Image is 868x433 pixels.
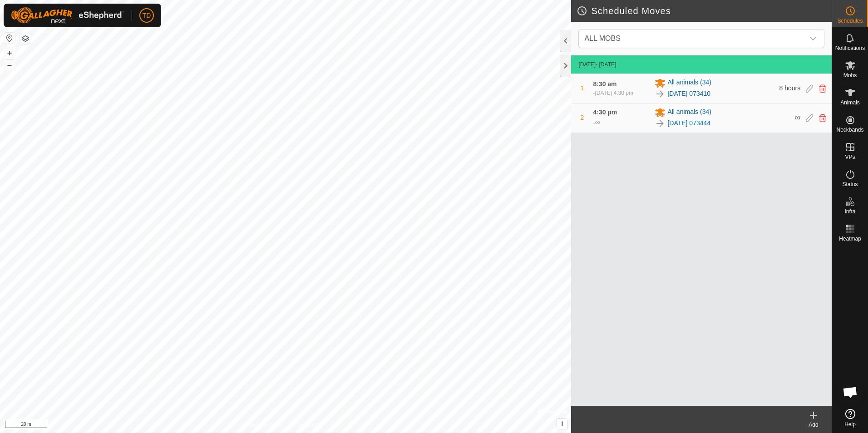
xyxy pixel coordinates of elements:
[595,118,600,126] span: ∞
[804,30,822,48] div: dropdown trigger
[655,89,666,99] img: To
[595,90,633,96] span: [DATE] 4:30 pm
[794,113,800,122] span: ∞
[837,18,863,24] span: Schedules
[844,209,855,214] span: Infra
[581,30,804,48] span: ALL MOBS
[667,118,710,128] a: [DATE] 073444
[840,100,860,105] span: Animals
[561,420,563,428] span: i
[795,421,832,429] div: Add
[593,108,617,116] span: 4:30 pm
[593,89,633,97] div: -
[655,118,666,129] img: To
[593,80,616,88] span: 8:30 am
[581,114,584,121] span: 2
[557,419,567,429] button: i
[581,84,584,92] span: 1
[593,117,600,128] div: -
[667,78,711,89] span: All animals (34)
[836,127,863,133] span: Neckbands
[20,33,31,44] button: Map Layers
[250,421,284,429] a: Privacy Policy
[584,34,620,42] span: ALL MOBS
[11,7,124,24] img: Gallagher Logo
[835,45,865,51] span: Notifications
[143,11,151,20] span: TD
[667,107,711,118] span: All animals (34)
[837,379,864,406] div: Open chat
[577,5,832,16] h2: Scheduled Moves
[596,61,616,68] span: - [DATE]
[832,405,868,431] a: Help
[4,48,15,59] button: +
[845,154,855,160] span: VPs
[295,421,321,429] a: Contact Us
[844,422,856,427] span: Help
[4,59,15,70] button: –
[839,236,861,241] span: Heatmap
[842,182,858,187] span: Status
[779,84,801,92] span: 8 hours
[843,73,857,78] span: Mobs
[667,89,710,98] a: [DATE] 073410
[578,61,596,68] span: [DATE]
[4,33,15,44] button: Reset Map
